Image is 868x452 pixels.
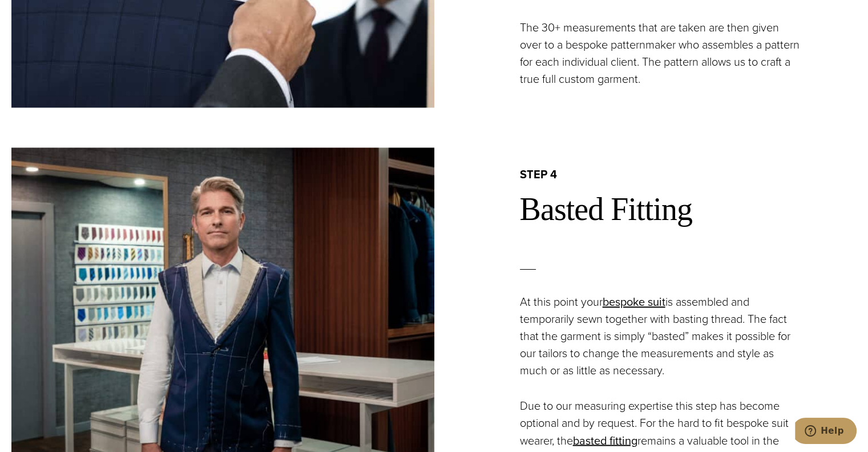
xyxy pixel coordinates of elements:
iframe: Opens a widget where you can chat to one of our agents [795,418,857,446]
p: At this point your is assembled and temporarily sewn together with basting thread. The fact that ... [520,293,803,379]
p: The 30+ measurements that are taken are then given over to a bespoke patternmaker who assembles a... [520,19,803,87]
a: bespoke suit [603,293,665,310]
h2: step 4 [520,167,857,182]
h2: Basted Fitting [520,190,857,229]
a: basted fitting [573,431,637,449]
